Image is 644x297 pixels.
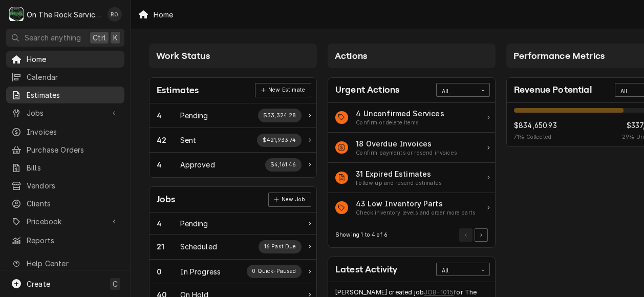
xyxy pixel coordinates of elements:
a: Work Status [149,128,316,153]
div: Action Item Suggestion [356,179,442,187]
a: Reports [6,232,124,249]
a: Work Status [149,260,316,284]
div: Card Header [149,187,316,213]
div: Work Status Supplemental Data [265,158,302,172]
div: Card Data [149,103,316,177]
span: Bills [27,162,119,173]
a: Work Status [149,153,316,177]
a: Action Item [328,163,495,193]
div: O [9,7,24,22]
div: Card Header [328,78,495,103]
div: Work Status Count [157,241,180,252]
div: Work Status Supplemental Data [247,265,302,278]
div: Action Item Suggestion [356,119,444,127]
div: Card Data Filter Control [436,83,490,96]
span: Jobs [27,108,104,118]
span: Estimates [27,90,119,100]
div: Action Item Title [356,138,457,149]
span: Clients [27,198,119,209]
span: $834,650.93 [514,120,557,131]
div: Work Status Count [157,218,180,229]
div: Card Header [149,78,316,103]
div: On The Rock Services's Avatar [9,7,24,22]
span: Reports [27,235,119,246]
div: Card Column Header [149,44,317,68]
a: New Job [268,193,311,207]
div: Current Page Details [335,231,388,239]
span: 71 % Collected [514,133,557,141]
div: Action Item Suggestion [356,149,457,157]
div: Card: Urgent Actions [328,77,496,248]
div: Work Status Title [180,135,197,145]
div: Revenue Potential Collected [514,120,557,141]
div: Work Status Supplemental Data [259,240,302,253]
span: Search anything [25,32,81,43]
a: Estimates [6,87,124,103]
a: Clients [6,195,124,212]
div: Work Status Count [157,159,180,170]
div: All [442,88,471,96]
a: Calendar [6,69,124,86]
div: Card Link Button [255,83,311,97]
div: Card Link Button [268,193,311,207]
span: Performance Metrics [513,51,605,61]
a: Purchase Orders [6,141,124,158]
div: Work Status Count [157,110,180,121]
a: Work Status [149,235,316,259]
a: Vendors [6,177,124,194]
div: Work Status Title [180,159,215,170]
a: Work Status [149,103,316,128]
div: All [442,267,471,275]
a: Go to Pricebook [6,213,124,230]
button: Go to Next Page [475,228,488,242]
span: Vendors [27,180,119,191]
div: Card Title [335,263,397,277]
a: Invoices [6,123,124,140]
div: Work Status Title [180,110,208,121]
div: Card Title [335,83,399,97]
div: Work Status Count [157,135,180,145]
a: Home [6,51,124,68]
div: Action Item Title [356,108,444,119]
a: Work Status [149,213,316,235]
div: Work Status Supplemental Data [258,109,302,122]
span: C [113,279,118,289]
span: Invoices [27,126,119,137]
a: Bills [6,159,124,176]
div: Work Status Supplemental Data [257,134,302,147]
a: Action Item [328,193,495,223]
span: Work Status [156,51,210,61]
button: Go to Previous Page [459,228,473,242]
span: Ctrl [93,32,106,43]
div: Work Status Count [157,266,180,277]
div: Action Item Title [356,168,442,179]
span: Actions [335,51,367,61]
span: Calendar [27,72,119,82]
div: Card Column Header [328,44,496,68]
div: Work Status Title [180,218,208,229]
span: K [113,32,118,43]
div: Card: Estimates [149,77,317,178]
a: Action Item [328,133,495,163]
div: Card Title [514,83,592,97]
a: Action Item [328,103,495,133]
div: Card Title [157,193,176,206]
div: Card Header [328,257,495,282]
div: Card Data Filter Control [436,263,490,276]
div: Action Item Suggestion [356,209,476,217]
div: Work Status Title [180,241,217,252]
a: Go to Jobs [6,104,124,121]
div: Card Title [157,83,199,97]
a: Go to Help Center [6,255,124,272]
span: Pricebook [27,216,104,227]
button: Search anythingCtrlK [6,29,124,47]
